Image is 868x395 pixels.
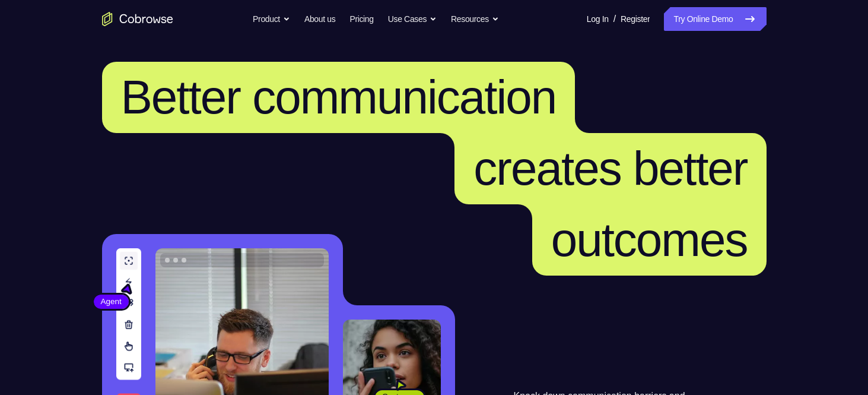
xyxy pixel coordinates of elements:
span: creates better [473,142,747,195]
a: Log In [587,7,609,31]
a: Go to the home page [102,12,173,26]
button: Resources [451,7,499,31]
span: outcomes [551,213,748,266]
a: Register [621,7,650,31]
a: About us [304,7,335,31]
button: Product [253,7,290,31]
span: Agent [94,296,129,308]
span: Better communication [121,71,557,124]
a: Try Online Demo [664,7,766,31]
a: Pricing [349,7,373,31]
span: / [613,12,616,26]
button: Use Cases [388,7,437,31]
